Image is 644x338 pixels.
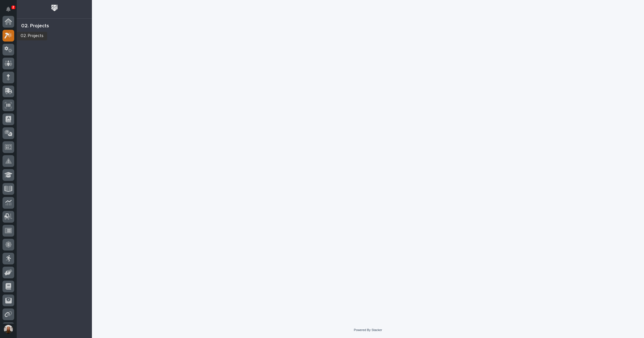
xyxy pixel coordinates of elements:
button: users-avatar [3,324,14,335]
p: 2 [12,5,14,9]
button: Notifications [3,3,14,15]
div: 02. Projects [21,23,49,29]
img: Workspace Logo [49,3,60,13]
a: Powered By Stacker [354,328,382,332]
div: Notifications2 [7,7,14,16]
